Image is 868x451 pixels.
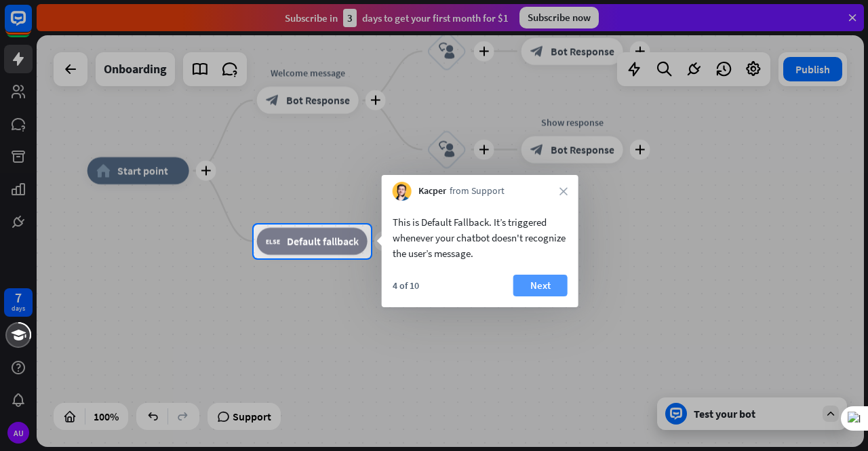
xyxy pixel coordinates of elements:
[450,184,505,198] span: from Support
[559,187,568,195] i: close
[11,5,52,46] button: Open LiveChat chat widget
[287,235,359,248] span: Default fallback
[266,235,280,248] i: block_fallback
[393,279,419,292] div: 4 of 10
[418,184,446,198] span: Kacper
[513,275,568,296] button: Next
[393,214,568,261] div: This is Default Fallback. It’s triggered whenever your chatbot doesn't recognize the user’s message.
